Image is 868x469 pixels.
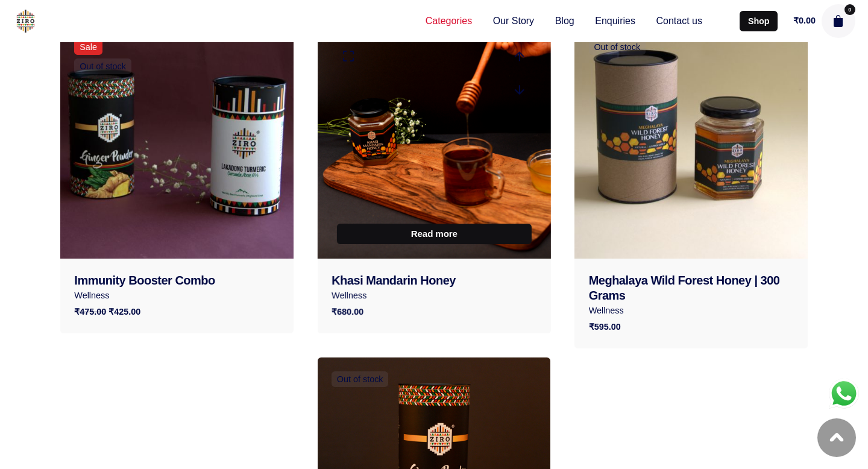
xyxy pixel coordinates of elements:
[544,8,585,34] a: Blog
[482,8,544,34] a: Our Story
[822,4,855,38] button: cart
[74,39,102,55] span: Sale
[844,4,855,15] span: 0
[108,307,140,316] bdi: 425.00
[793,16,816,25] a: ₹0.00
[589,306,624,315] a: Wellness
[656,15,702,28] span: Contact us
[13,10,39,33] img: ZIRO
[415,8,482,34] a: Categories
[646,8,712,34] a: Contact us
[74,58,131,74] span: Out of stock
[74,274,215,287] a: Immunity Booster Combo
[74,307,80,316] span: ₹
[426,15,472,28] span: Categories
[793,16,816,25] bdi: 0.00
[589,322,594,332] span: ₹
[332,371,388,387] span: Out of stock
[589,322,621,332] bdi: 595.00
[740,11,778,31] a: Shop
[332,307,363,316] bdi: 680.00
[317,209,550,258] div: add-to-cart
[589,39,646,55] span: Out of stock
[793,16,799,25] span: ₹
[493,15,534,28] span: Our Story
[555,15,574,28] span: Blog
[108,307,114,316] span: ₹
[74,291,109,300] a: Wellness
[74,307,106,316] bdi: 475.00
[589,274,780,302] a: Meghalaya Wild Forest Honey | 300 Grams
[585,8,646,34] a: Enquiries
[337,224,532,244] a: Read more
[332,291,366,300] a: Wellness
[332,307,337,316] span: ₹
[595,15,635,28] span: Enquiries
[829,379,859,409] div: WhatsApp us
[332,274,456,287] a: Khasi Mandarin Honey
